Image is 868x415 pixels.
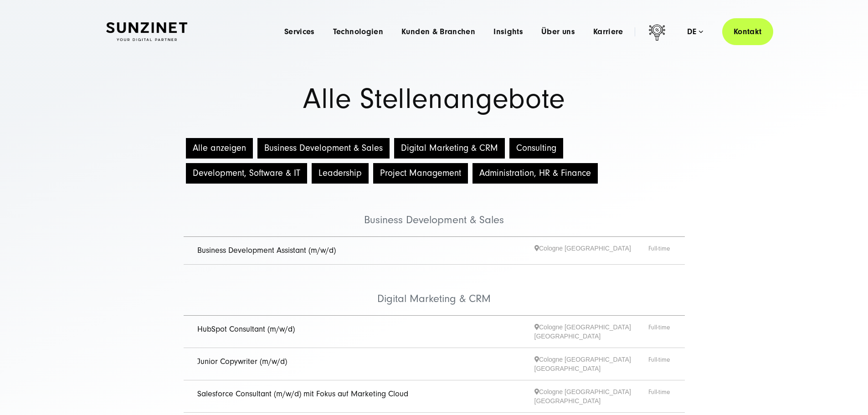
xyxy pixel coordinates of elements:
button: Project Management [373,163,468,184]
a: Business Development Assistant (m/w/d) [197,246,336,255]
span: Cologne [GEOGRAPHIC_DATA] [534,244,648,258]
span: Full-time [648,355,671,373]
span: Full-time [648,244,671,258]
h1: Alle Stellenangebote [106,85,762,113]
a: Technologien [333,27,383,36]
span: Cologne [GEOGRAPHIC_DATA] [GEOGRAPHIC_DATA] [534,387,648,405]
img: SUNZINET Full Service Digital Agentur [106,22,187,41]
li: Digital Marketing & CRM [184,265,685,316]
button: Administration, HR & Finance [473,163,598,184]
div: de [687,27,703,36]
a: Salesforce Consultant (m/w/d) mit Fokus auf Marketing Cloud [197,389,408,399]
a: Karriere [593,27,623,36]
a: Kontakt [722,18,773,45]
button: Alle anzeigen [186,138,253,159]
a: HubSpot Consultant (m/w/d) [197,324,295,334]
a: Kunden & Branchen [401,27,475,36]
button: Business Development & Sales [257,138,390,159]
span: Full-time [648,323,671,341]
span: Full-time [648,387,671,405]
li: Business Development & Sales [184,186,685,237]
button: Development, Software & IT [186,163,307,184]
a: Über uns [541,27,575,36]
a: Junior Copywriter (m/w/d) [197,357,287,366]
button: Consulting [509,138,563,159]
span: Cologne [GEOGRAPHIC_DATA] [GEOGRAPHIC_DATA] [534,355,648,373]
button: Leadership [312,163,369,184]
a: Insights [493,27,523,36]
a: Services [284,27,315,36]
button: Digital Marketing & CRM [394,138,505,159]
span: Cologne [GEOGRAPHIC_DATA] [GEOGRAPHIC_DATA] [534,323,648,341]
